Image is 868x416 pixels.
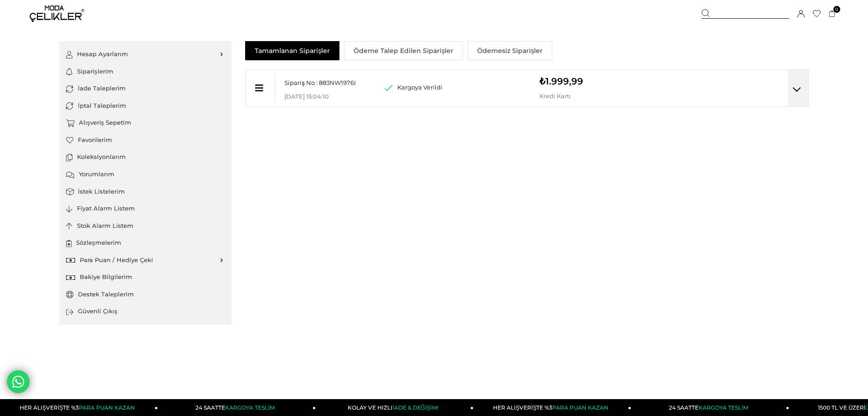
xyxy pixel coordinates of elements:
[284,93,385,100] p: [DATE] 15:04:10
[158,399,316,416] a: 24 SAATTEKARGOYA TESLİM
[397,84,442,91] span: Kargoya Verildi
[66,132,225,149] a: Favorilerim
[316,399,473,416] a: KOLAY VE HIZLIİADE & DEĞİŞİM!
[344,41,463,60] a: Ödeme Talep Edilen Siparişler
[66,97,225,115] a: İptal Taleplerim
[66,63,225,80] a: Siparişlerim
[66,200,225,217] a: Fiyat Alarm Listem
[66,252,225,269] a: Para Puan / Hediye Çeki
[66,217,225,235] a: Stok Alarm Listem
[245,41,339,60] a: Tamamlanan Siparişler
[30,5,84,22] img: logo
[467,41,552,60] a: Ödemesiz Siparişler
[699,404,748,411] span: KARGOYA TESLİM
[552,404,608,411] span: PARA PUAN KAZAN
[66,114,225,132] a: Alışveriş Sepetim
[539,77,617,86] p: ₺1.999,99
[66,80,225,97] a: İade Taleplerim
[66,286,225,303] a: Destek Taleplerim
[66,234,225,252] a: Sözleşmelerim
[79,404,135,411] span: PARA PUAN KAZAN
[66,46,225,63] a: Hesap Ayarlarım
[473,399,631,416] a: HER ALIŞVERİŞTE %3PARA PUAN KAZAN
[66,303,225,320] a: Güvenli Çıkış
[66,148,225,166] a: Koleksiyonlarım
[829,11,836,17] a: 0
[225,404,274,411] span: KARGOYA TESLİM
[392,404,438,411] span: İADE & DEĞİŞİM!
[632,399,789,416] a: 24 SAATTEKARGOYA TESLİM
[66,269,225,286] a: Bakiye Bilgilerim
[284,79,356,86] span: Sipariş No : 883NW1976I
[833,6,840,13] span: 0
[66,183,225,200] a: İstek Listelerim
[66,166,225,183] a: Yorumlarım
[539,93,617,100] p: Kredi Kartı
